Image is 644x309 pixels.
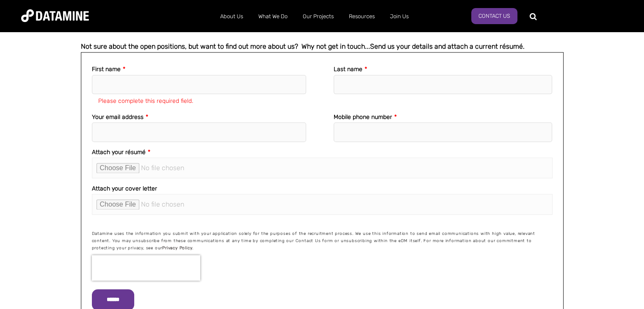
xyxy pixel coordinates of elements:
[334,113,392,121] span: Mobile phone number
[92,149,146,156] span: Attach your résumé
[92,66,121,73] span: First name
[471,8,517,24] a: Contact Us
[341,6,382,28] a: Resources
[213,6,251,28] a: About Us
[98,97,193,105] label: Please complete this required field.
[81,42,525,50] span: Not sure about the open positions, but want to find out more about us? Why not get in touch...Sen...
[92,230,553,252] p: Datamine uses the information you submit with your application solely for the purposes of the rec...
[92,255,200,281] iframe: reCAPTCHA
[162,246,192,251] a: Privacy Policy
[334,66,362,73] span: Last name
[382,6,416,28] a: Join Us
[92,185,157,192] span: Attach your cover letter
[21,9,89,22] img: Datamine
[92,113,144,121] span: Your email address
[251,6,295,28] a: What We Do
[295,6,341,28] a: Our Projects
